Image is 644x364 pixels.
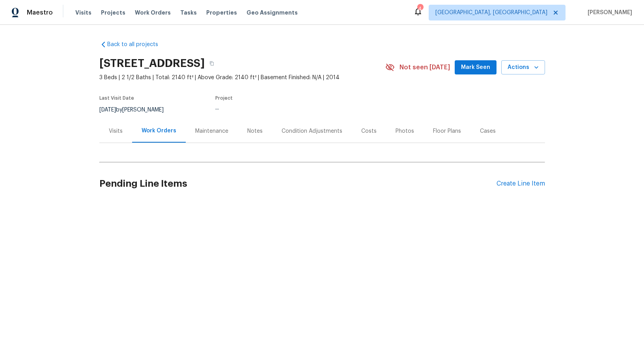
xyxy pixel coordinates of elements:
[27,9,53,17] span: Maestro
[99,41,175,48] a: Back to all projects
[433,127,461,135] div: Floor Plans
[215,105,367,111] div: ...
[135,9,171,17] span: Work Orders
[584,9,632,17] span: [PERSON_NAME]
[497,180,545,188] div: Create Line Item
[99,165,497,202] h2: Pending Line Items
[99,107,116,113] span: [DATE]
[206,9,237,17] span: Properties
[480,127,496,135] div: Cases
[75,9,91,17] span: Visits
[461,63,490,72] span: Mark Seen
[180,10,197,15] span: Tasks
[435,9,547,17] span: [GEOGRAPHIC_DATA], [GEOGRAPHIC_DATA]
[361,127,377,135] div: Costs
[247,127,263,135] div: Notes
[282,127,342,135] div: Condition Adjustments
[99,74,385,82] span: 3 Beds | 2 1/2 Baths | Total: 2140 ft² | Above Grade: 2140 ft² | Basement Finished: N/A | 2014
[205,56,219,71] button: Copy Address
[99,59,205,67] h2: [STREET_ADDRESS]
[508,63,539,72] span: Actions
[99,105,173,115] div: by [PERSON_NAME]
[246,9,298,17] span: Geo Assignments
[396,127,414,135] div: Photos
[142,127,176,135] div: Work Orders
[109,127,123,135] div: Visits
[195,127,228,135] div: Maintenance
[99,96,134,100] span: Last Visit Date
[399,63,450,71] span: Not seen [DATE]
[101,9,125,17] span: Projects
[501,60,545,75] button: Actions
[455,60,497,75] button: Mark Seen
[417,5,423,13] div: 4
[215,96,233,100] span: Project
